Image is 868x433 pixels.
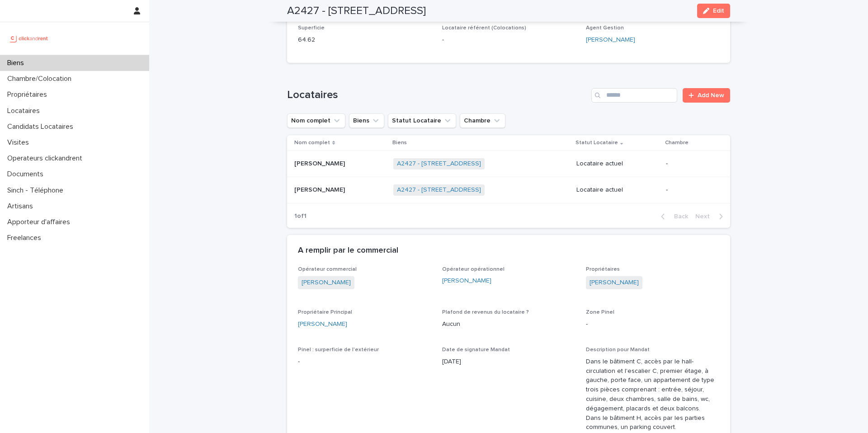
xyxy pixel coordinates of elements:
button: Chambre [460,113,505,128]
a: [PERSON_NAME] [298,320,347,329]
span: Agent Gestion [586,25,624,31]
button: Biens [349,113,384,128]
p: - [586,320,719,329]
a: [PERSON_NAME] [586,35,635,45]
p: Freelances [4,234,48,242]
button: Nom complet [287,113,345,128]
h1: Locataires [287,89,588,102]
p: Chambre/Colocation [4,75,79,83]
p: [PERSON_NAME] [294,184,347,194]
span: Superficie [298,25,325,31]
span: Description pour Mandat [586,347,650,353]
img: UCB0brd3T0yccxBKYDjQ [7,29,51,47]
p: Biens [392,138,407,148]
p: - [298,357,431,367]
p: Statut Locataire [576,138,618,148]
button: Next [692,212,730,221]
span: Opérateur opérationnel [442,267,505,272]
span: Edit [713,8,724,14]
p: Candidats Locataires [4,122,80,131]
span: Plafond de revenus du locataire ? [442,310,529,315]
p: Visites [4,138,36,147]
p: - [442,35,576,45]
button: Back [654,212,692,221]
p: [PERSON_NAME] [294,158,347,168]
button: Statut Locataire [388,113,456,128]
p: Operateurs clickandrent [4,154,90,163]
p: Chambre [665,138,689,148]
p: Locataire actuel [576,160,659,168]
h2: A remplir par le commercial [298,246,398,256]
p: Locataires [4,107,47,115]
p: Nom complet [294,138,330,148]
a: [PERSON_NAME] [302,278,351,287]
span: Back [669,213,688,220]
span: Propriétaire Principal [298,310,352,315]
span: Locataire référent (Colocations) [442,25,526,31]
tr: [PERSON_NAME][PERSON_NAME] A2427 - [STREET_ADDRESS] Locataire actuel- [287,151,730,177]
p: Aucun [442,320,576,329]
p: Biens [4,59,31,67]
tr: [PERSON_NAME][PERSON_NAME] A2427 - [STREET_ADDRESS] Locataire actuel- [287,177,730,203]
p: [DATE] [442,357,576,367]
span: Opérateur commercial [298,267,357,272]
span: Date de signature Mandat [442,347,510,353]
span: Pinel : surperficie de l'extérieur [298,347,379,353]
p: Documents [4,170,51,179]
button: Edit [697,4,730,18]
span: Add New [698,92,724,99]
a: [PERSON_NAME] [442,276,491,286]
p: Propriétaires [4,90,54,99]
h2: A2427 - [STREET_ADDRESS] [287,5,426,18]
p: - [666,160,716,168]
span: Propriétaires [586,267,620,272]
p: - [666,186,716,194]
a: A2427 - [STREET_ADDRESS] [397,160,481,168]
input: Search [591,88,677,103]
a: Add New [683,88,730,103]
span: Next [695,213,715,220]
a: [PERSON_NAME] [590,278,639,287]
p: Artisans [4,202,40,211]
span: Zone Pinel [586,310,614,315]
p: 1 of 1 [287,205,314,227]
p: Apporteur d'affaires [4,218,77,226]
p: Locataire actuel [576,186,659,194]
p: Sinch - Téléphone [4,186,71,195]
p: 64.62 [298,35,431,45]
a: A2427 - [STREET_ADDRESS] [397,186,481,194]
